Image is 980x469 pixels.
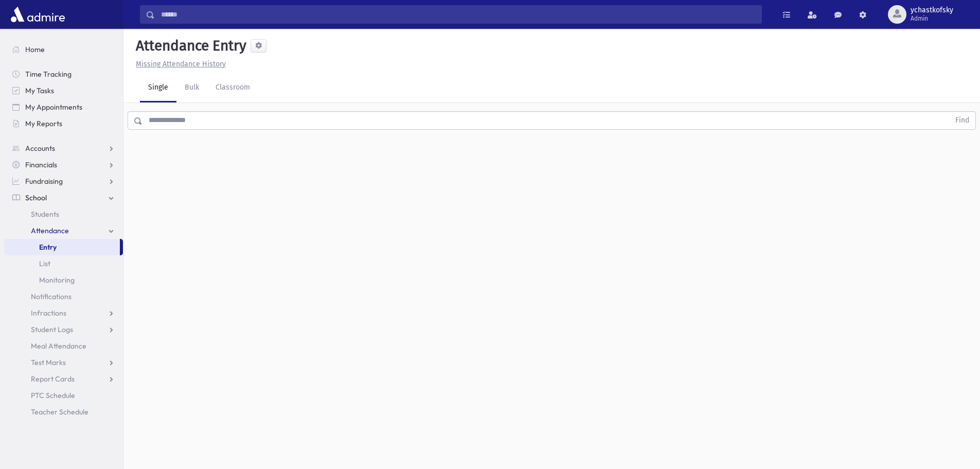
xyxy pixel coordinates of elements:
[4,239,120,255] a: Entry
[4,288,123,305] a: Notifications
[4,157,123,173] a: Financials
[8,4,67,25] img: AdmirePro
[31,325,73,334] span: Student Logs
[4,371,123,387] a: Report Cards
[25,144,55,153] span: Accounts
[4,173,123,189] a: Fundraising
[4,140,123,157] a: Accounts
[25,86,54,95] span: My Tasks
[4,82,123,99] a: My Tasks
[155,5,761,24] input: Search
[4,255,123,272] a: List
[31,407,88,416] span: Teacher Schedule
[25,160,57,169] span: Financials
[132,60,226,68] a: Missing Attendance History
[4,387,123,404] a: PTC Schedule
[4,404,123,420] a: Teacher Schedule
[4,222,123,239] a: Attendance
[176,74,207,102] a: Bulk
[25,119,62,128] span: My Reports
[4,305,123,321] a: Infractions
[4,189,123,206] a: School
[207,74,258,102] a: Classroom
[4,206,123,222] a: Students
[132,37,246,55] h5: Attendance Entry
[4,272,123,288] a: Monitoring
[4,354,123,371] a: Test Marks
[25,70,72,79] span: Time Tracking
[31,358,66,367] span: Test Marks
[31,341,86,351] span: Meal Attendance
[4,99,123,115] a: My Appointments
[39,275,75,285] span: Monitoring
[31,391,75,400] span: PTC Schedule
[39,242,57,252] span: Entry
[140,74,176,102] a: Single
[25,193,47,202] span: School
[31,292,72,301] span: Notifications
[949,112,975,129] button: Find
[31,374,75,384] span: Report Cards
[31,226,69,235] span: Attendance
[911,6,953,14] span: ychastkofsky
[25,102,82,112] span: My Appointments
[25,177,63,186] span: Fundraising
[25,45,45,54] span: Home
[39,259,50,268] span: List
[4,41,123,58] a: Home
[4,338,123,354] a: Meal Attendance
[31,308,66,318] span: Infractions
[31,210,59,219] span: Students
[4,115,123,132] a: My Reports
[4,66,123,82] a: Time Tracking
[911,14,953,23] span: Admin
[4,321,123,338] a: Student Logs
[136,60,226,68] u: Missing Attendance History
